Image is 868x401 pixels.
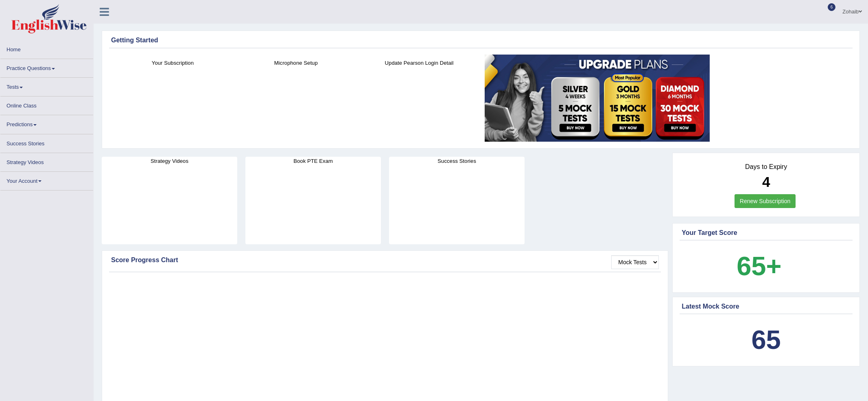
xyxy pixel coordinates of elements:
div: Your Target Score [682,228,851,238]
a: Home [0,40,93,56]
h4: Book PTE Exam [245,157,381,165]
h4: Update Pearson Login Detail [362,59,477,67]
span: 6 [828,3,836,11]
b: 65+ [737,251,781,281]
a: Predictions [0,115,93,131]
b: 4 [762,174,770,190]
div: Getting Started [111,35,851,45]
h4: Microphone Setup [238,59,354,67]
h4: Days to Expiry [682,163,851,171]
a: Online Class [0,96,93,112]
div: Latest Mock Score [682,302,851,311]
h4: Strategy Videos [102,157,237,165]
a: Tests [0,78,93,94]
a: Success Stories [0,134,93,150]
img: small5.jpg [485,55,710,142]
h4: Success Stories [389,157,525,165]
a: Your Account [0,172,93,188]
a: Practice Questions [0,59,93,75]
a: Renew Subscription [735,194,796,208]
a: Strategy Videos [0,153,93,169]
h4: Your Subscription [115,59,230,67]
b: 65 [751,325,781,355]
div: Score Progress Chart [111,255,659,265]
